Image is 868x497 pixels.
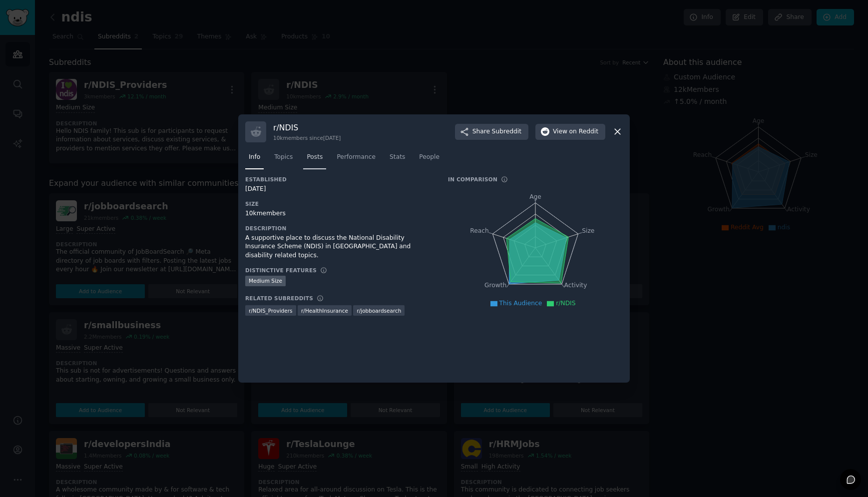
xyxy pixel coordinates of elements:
[249,153,260,162] span: Info
[556,300,575,307] span: r/NDIS
[245,200,434,207] h3: Size
[553,127,598,136] span: View
[245,267,317,274] h3: Distinctive Features
[455,124,528,140] button: ShareSubreddit
[273,122,341,133] h3: r/ NDIS
[357,307,401,314] span: r/ jobboardsearch
[245,276,286,286] div: Medium Size
[245,225,434,232] h3: Description
[564,282,587,289] tspan: Activity
[245,209,434,218] div: 10k members
[245,234,434,260] div: A supportive place to discuss the National Disability Insurance Scheme (NDIS) in [GEOGRAPHIC_DATA...
[470,227,489,234] tspan: Reach
[484,282,506,289] tspan: Growth
[301,307,348,314] span: r/ HealthInsurance
[582,227,594,234] tspan: Size
[472,127,521,136] span: Share
[492,127,521,136] span: Subreddit
[273,134,341,141] div: 10k members since [DATE]
[303,149,326,170] a: Posts
[245,185,434,194] div: [DATE]
[249,307,293,314] span: r/ NDIS_Providers
[271,149,296,170] a: Topics
[419,153,439,162] span: People
[386,149,409,170] a: Stats
[529,193,541,200] tspan: Age
[337,153,376,162] span: Performance
[569,127,598,136] span: on Reddit
[535,124,605,140] button: Viewon Reddit
[333,149,379,170] a: Performance
[307,153,323,162] span: Posts
[245,149,264,170] a: Info
[448,176,497,183] h3: In Comparison
[245,176,434,183] h3: Established
[390,153,405,162] span: Stats
[416,149,443,170] a: People
[274,153,293,162] span: Topics
[245,295,313,302] h3: Related Subreddits
[499,300,542,307] span: This Audience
